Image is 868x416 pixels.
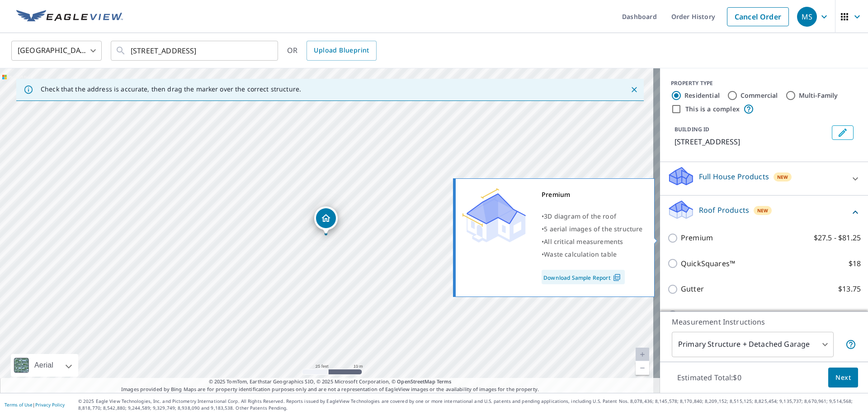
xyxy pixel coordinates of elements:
a: Current Level 20, Zoom In Disabled [636,348,649,361]
div: • [542,235,643,248]
a: OpenStreetMap [397,378,435,385]
a: Terms [437,378,452,385]
img: EV Logo [16,10,123,24]
p: QuickSquares™ [681,258,735,269]
img: Pdf Icon [611,273,623,282]
p: Full House Products [699,171,769,182]
p: | [5,402,65,407]
p: Gutter [681,283,704,295]
p: [STREET_ADDRESS] [675,136,828,147]
label: Multi-Family [799,91,838,100]
img: Premium [462,188,526,243]
span: New [777,173,788,181]
button: Edit building 1 [832,125,854,140]
span: © 2025 TomTom, Earthstar Geographics SIO, © 2025 Microsoft Corporation, © [209,378,452,386]
span: All critical measurements [544,237,623,246]
span: Waste calculation table [544,250,617,258]
p: Premium [681,232,713,244]
div: • [542,210,643,223]
a: Download Sample Report [542,270,625,284]
button: Next [828,368,858,388]
p: Estimated Total: $0 [670,368,749,387]
p: Check that the address is accurate, then drag the marker over the correct structure. [41,85,301,93]
input: Search by address or latitude-longitude [131,38,259,63]
div: Roof ProductsNew [667,199,861,225]
span: 5 aerial images of the structure [544,225,642,233]
a: Current Level 20, Zoom Out [636,361,649,375]
div: Premium [542,188,643,201]
a: Upload Blueprint [307,41,376,61]
label: Residential [684,91,720,100]
div: [GEOGRAPHIC_DATA] [11,38,102,63]
p: © 2025 Eagle View Technologies, Inc. and Pictometry International Corp. All Rights Reserved. Repo... [78,398,863,411]
div: Aerial [11,354,78,377]
label: This is a complex [685,105,740,114]
a: Terms of Use [5,402,33,408]
p: $13.75 [838,283,861,295]
p: $18 [849,258,861,269]
div: Primary Structure + Detached Garage [672,332,834,357]
div: MS [797,7,817,27]
p: Measurement Instructions [672,316,856,327]
p: $18 [849,309,861,320]
p: Roof Products [699,205,749,215]
p: Bid Perfect™ [681,309,725,320]
span: New [757,207,769,214]
div: OR [287,41,377,61]
p: BUILDING ID [675,125,709,133]
div: Dropped pin, building 1, Residential property, 7462 Chablis Ct Boca Raton, FL 33433 [314,206,338,234]
span: Next [835,372,851,383]
label: Commercial [741,91,778,100]
a: Cancel Order [727,7,789,26]
div: PROPERTY TYPE [671,79,857,87]
div: Aerial [32,354,56,377]
button: Close [628,84,640,96]
div: Full House ProductsNew [667,166,861,191]
div: • [542,223,643,235]
div: • [542,248,643,261]
span: Your report will include the primary structure and a detached garage if one exists. [845,339,856,350]
a: Privacy Policy [35,402,65,408]
p: $27.5 - $81.25 [814,232,861,244]
span: Upload Blueprint [314,45,369,56]
span: 3D diagram of the roof [544,212,616,220]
